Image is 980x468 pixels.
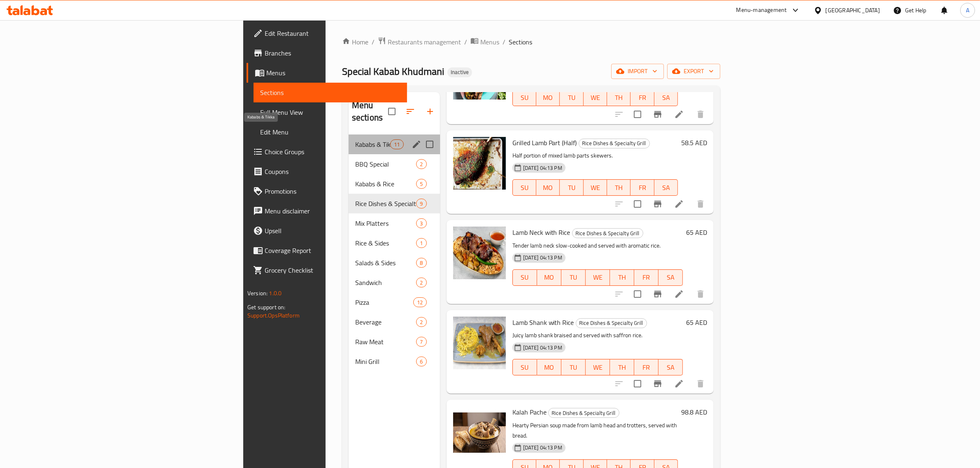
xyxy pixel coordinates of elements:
div: items [413,297,426,307]
span: FR [634,92,651,104]
button: FR [634,359,659,375]
div: Kababs & Tikka11edit [349,134,440,154]
span: Lamb Neck with Rice [512,226,570,239]
span: Salads & Sides [355,258,417,268]
button: MO [537,359,561,375]
span: Kababs & Tikka [355,139,390,149]
a: Menus [247,63,407,83]
span: Rice Dishes & Specialty Grill [355,199,417,209]
a: Promotions [247,181,407,201]
span: FR [634,182,651,194]
span: Special Kabab Khudmani [342,62,444,81]
a: Edit menu item [674,199,684,209]
a: Edit Restaurant [247,23,407,43]
span: Select all sections [383,103,400,120]
span: Select to update [629,106,646,123]
span: TU [565,271,582,283]
button: TU [561,359,586,375]
a: Edit menu item [674,379,684,389]
div: items [416,278,426,287]
span: Beverage [355,317,417,327]
button: edit [410,138,423,151]
div: Sandwich2 [349,273,440,292]
button: Branch-specific-item [648,374,668,394]
span: MO [540,361,558,373]
span: SA [662,271,680,283]
span: Lamb Shank with Rice [512,316,574,329]
button: SU [512,359,537,375]
button: TH [607,179,631,196]
img: Grilled Lamb Part (Half) [453,137,506,190]
div: Mini Grill6 [349,352,440,371]
span: Edit Menu [260,127,400,137]
div: Mini Grill [355,357,417,366]
span: BBQ Special [355,159,417,169]
p: Tender lamb neck slow-cooked and served with aromatic rice. [512,241,683,251]
span: SU [516,271,534,283]
button: TU [561,269,586,286]
span: FR [638,271,655,283]
span: Grocery Checklist [265,265,400,275]
div: Rice Dishes & Specialty Grill [572,228,643,238]
span: 2 [417,160,426,168]
span: Inactive [447,69,472,76]
span: Select to update [629,195,646,213]
span: SU [516,92,533,104]
span: Grilled Lamb Part (Half) [512,137,577,149]
span: Edit Restaurant [265,28,400,38]
span: Rice & Sides [355,238,417,248]
span: Menus [266,68,400,78]
span: SA [658,92,675,104]
div: items [416,159,426,169]
span: WE [587,182,604,194]
span: Raw Meat [355,337,417,347]
span: 3 [417,220,426,227]
button: SA [659,359,683,375]
span: Upsell [265,226,400,236]
p: Hearty Persian soup made from lamb head and trotters, served with bread. [512,420,678,441]
span: Kababs & Rice [355,179,417,189]
button: MO [536,179,560,196]
span: 12 [414,299,426,306]
button: TH [610,359,634,375]
span: Select to update [629,375,646,392]
img: Kalah Pache [453,406,506,459]
button: delete [691,284,710,304]
div: Kababs & Rice5 [349,174,440,194]
span: TH [613,271,631,283]
span: Choice Groups [265,147,400,157]
div: Raw Meat7 [349,332,440,352]
button: WE [584,179,607,196]
a: Restaurants management [378,37,461,47]
span: 7 [417,338,426,346]
span: SU [516,361,534,373]
button: SA [659,269,683,286]
a: Sections [254,83,407,102]
div: [GEOGRAPHIC_DATA] [826,6,880,15]
span: MO [540,92,556,104]
span: TU [563,182,580,194]
span: Sandwich [355,278,417,287]
img: Lamb Shank with Rice [453,317,506,369]
button: SA [654,179,678,196]
span: Mix Platters [355,218,417,228]
span: [DATE] 04:13 PM [520,254,566,262]
div: Pizza [355,297,413,307]
div: items [416,238,426,248]
span: Promotions [265,186,400,196]
a: Branches [247,43,407,63]
a: Upsell [247,221,407,241]
span: 2 [417,318,426,326]
span: Version: [247,288,268,299]
button: TU [560,179,583,196]
a: Coverage Report [247,241,407,260]
span: SA [662,361,680,373]
button: MO [537,269,561,286]
a: Menu disclaimer [247,201,407,221]
span: 2 [417,279,426,287]
span: WE [587,92,604,104]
